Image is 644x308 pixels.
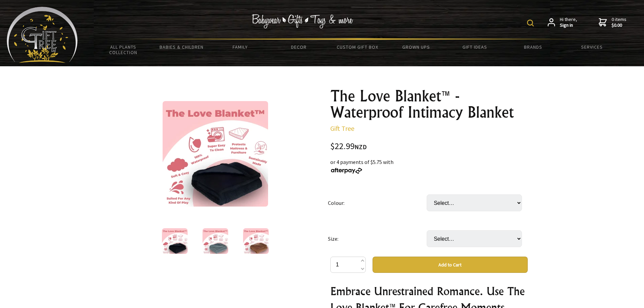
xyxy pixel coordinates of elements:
strong: Sign in [560,22,577,28]
a: Gift Ideas [445,40,504,54]
span: 0 items [612,16,626,28]
img: The Love Blanket™ - Waterproof Intimacy Blanket [243,228,269,254]
a: Brands [504,40,563,54]
button: Add to Cart [373,257,528,273]
img: product search [527,20,534,26]
a: Hi there,Sign in [548,17,577,28]
a: Custom Gift Box [328,40,387,54]
img: The Love Blanket™ - Waterproof Intimacy Blanket [202,228,228,254]
div: $22.99 [330,142,528,151]
strong: $0.00 [612,22,626,28]
a: Grown Ups [387,40,445,54]
img: The Love Blanket™ - Waterproof Intimacy Blanket [163,101,268,207]
h1: The Love Blanket™ - Waterproof Intimacy Blanket [330,88,528,120]
span: NZD [355,143,367,151]
td: Size: [328,221,427,257]
a: Services [563,40,621,54]
a: 0 items$0.00 [599,17,626,28]
a: All Plants Collection [94,40,152,60]
img: Babyware - Gifts - Toys and more... [7,7,78,63]
a: Babies & Children [152,40,211,54]
a: Gift Tree [330,124,354,133]
img: Babywear - Gifts - Toys & more [252,14,353,28]
span: Hi there, [560,17,577,28]
img: The Love Blanket™ - Waterproof Intimacy Blanket [162,228,188,254]
a: Decor [269,40,328,54]
a: Family [211,40,269,54]
td: Colour: [328,185,427,221]
img: Afterpay [330,168,363,174]
div: or 4 payments of $5.75 with [330,158,528,174]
